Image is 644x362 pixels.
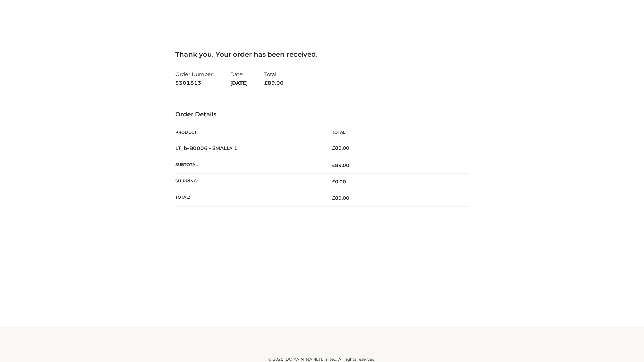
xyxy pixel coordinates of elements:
[175,174,322,190] th: Shipping:
[332,179,346,185] bdi: 0.00
[175,68,214,89] li: Order Number:
[175,157,322,173] th: Subtotal:
[332,145,335,151] span: £
[332,195,350,201] span: 89.00
[175,145,238,152] strong: LT_b-B0006 - SMALL
[175,79,214,87] strong: 5301813
[332,179,335,185] span: £
[322,125,469,140] th: Total
[264,80,268,86] span: £
[175,50,469,58] h3: Thank you. Your order has been received.
[332,162,350,168] span: 89.00
[264,80,284,86] span: 89.00
[264,68,284,89] li: Total:
[332,145,350,151] bdi: 89.00
[332,162,335,168] span: £
[175,125,322,140] th: Product
[332,195,335,201] span: £
[230,68,248,89] li: Date:
[230,145,238,152] strong: × 1
[175,111,469,118] h3: Order Details
[230,79,248,87] strong: [DATE]
[175,190,322,206] th: Total:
